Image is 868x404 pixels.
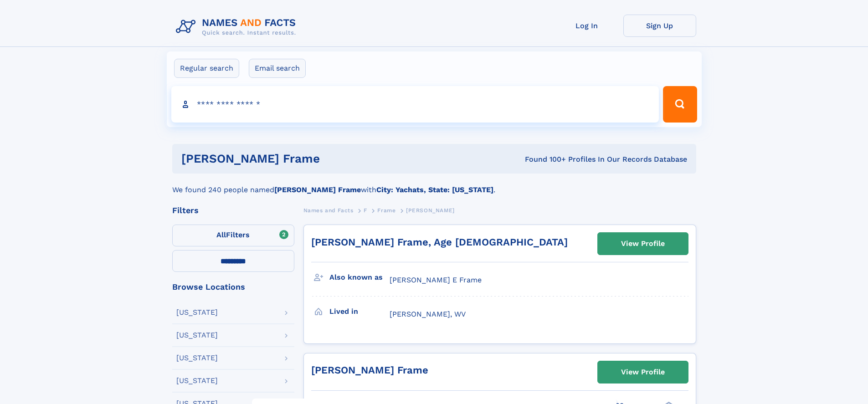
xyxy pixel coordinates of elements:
[174,59,239,78] label: Regular search
[364,205,367,216] a: F
[274,185,361,194] b: [PERSON_NAME] Frame
[181,153,422,164] h1: [PERSON_NAME] frame
[377,205,395,216] a: Frame
[621,233,665,254] div: View Profile
[172,174,696,195] div: We found 240 people named with .
[663,86,697,123] button: Search Button
[598,361,688,383] a: View Profile
[172,283,294,291] div: Browse Locations
[422,154,687,164] div: Found 100+ Profiles In Our Records Database
[171,86,659,123] input: search input
[329,270,390,285] h3: Also known as
[623,15,696,37] a: Sign Up
[216,230,226,239] span: All
[550,15,623,37] a: Log In
[311,236,568,248] a: [PERSON_NAME] Frame, Age [DEMOGRAPHIC_DATA]
[249,59,306,78] label: Email search
[621,362,665,383] div: View Profile
[390,310,466,318] span: [PERSON_NAME], WV
[303,205,354,216] a: Names and Facts
[598,233,688,255] a: View Profile
[390,276,482,284] span: [PERSON_NAME] E Frame
[176,354,218,362] div: [US_STATE]
[172,225,294,246] label: Filters
[377,207,395,214] span: Frame
[364,207,367,214] span: F
[172,206,294,215] div: Filters
[406,207,455,214] span: [PERSON_NAME]
[176,377,218,384] div: [US_STATE]
[176,332,218,339] div: [US_STATE]
[311,364,428,376] a: [PERSON_NAME] Frame
[172,15,303,39] img: Logo Names and Facts
[329,304,390,319] h3: Lived in
[376,185,493,194] b: City: Yachats, State: [US_STATE]
[176,309,218,316] div: [US_STATE]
